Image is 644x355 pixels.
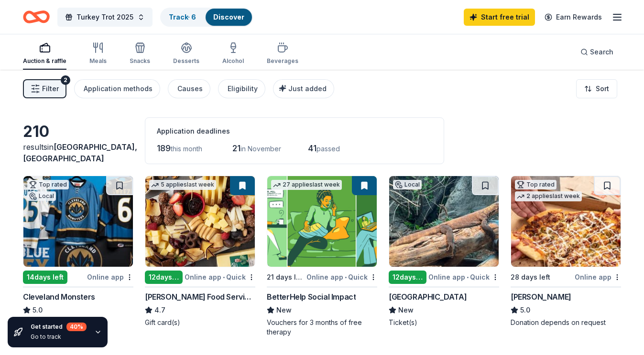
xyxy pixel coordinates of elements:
a: Image for Casey'sTop rated2 applieslast week28 days leftOnline app[PERSON_NAME]5.0Donation depend... [511,176,621,327]
div: 12 days left [145,271,183,284]
button: Desserts [173,38,199,70]
button: Auction & raffle [23,38,66,70]
div: Donation depends on request [511,318,621,327]
a: Discover [213,13,244,21]
div: Get started [31,323,87,331]
div: 28 days left [511,271,550,283]
a: Image for Cincinnati Zoo & Botanical GardenLocal12days leftOnline app•Quick[GEOGRAPHIC_DATA]NewTi... [389,176,499,327]
span: New [398,304,414,316]
div: 5 applies last week [149,180,216,190]
div: Gift card(s) [145,318,255,327]
div: Meals [89,57,107,65]
div: Auction & raffle [23,57,66,65]
span: 5.0 [520,304,530,316]
button: Beverages [267,38,298,70]
div: Cleveland Monsters [23,291,95,303]
div: Snacks [130,57,150,65]
span: 4.7 [154,304,165,316]
div: Causes [177,83,203,94]
div: Beverages [267,57,298,65]
button: Snacks [130,38,150,70]
div: 21 days left [267,271,305,283]
span: 41 [308,143,317,153]
span: Sort [596,83,609,94]
a: Home [23,6,50,28]
a: Image for BetterHelp Social Impact27 applieslast week21 days leftOnline app•QuickBetterHelp Socia... [267,176,377,337]
div: Online app Quick [428,271,499,283]
button: Search [573,42,621,62]
button: Eligibility [218,79,265,98]
button: Alcohol [222,38,244,70]
span: New [276,304,292,316]
img: Image for Casey's [511,176,621,267]
div: Desserts [173,57,199,65]
div: Local [393,180,422,189]
div: results [23,141,133,164]
a: Track· 6 [169,13,196,21]
span: • [467,273,469,281]
a: Start free trial [464,9,535,26]
span: 189 [157,143,171,153]
div: Top rated [27,180,69,189]
img: Image for BetterHelp Social Impact [267,176,377,267]
a: Earn Rewards [539,9,608,26]
div: Online app [575,271,621,283]
div: Eligibility [228,83,258,94]
span: • [345,273,347,281]
div: 210 [23,122,133,141]
div: Go to track [31,333,87,341]
button: Causes [168,79,210,98]
span: in [23,142,137,163]
div: Application deadlines [157,125,432,137]
button: Application methods [74,79,160,98]
div: 40 % [66,323,87,331]
span: • [223,273,225,281]
span: Just added [288,84,327,93]
button: Meals [89,38,107,70]
div: [PERSON_NAME] [511,291,571,303]
img: Image for Cleveland Monsters [23,176,133,267]
div: Local [27,191,56,201]
div: 14 days left [23,271,67,284]
span: 21 [232,143,240,153]
div: Online app Quick [185,271,255,283]
button: Sort [576,79,617,98]
button: Just added [273,79,334,98]
span: Search [590,46,613,58]
div: 12 days left [389,271,426,284]
div: Application methods [84,83,153,94]
div: 2 [61,75,70,85]
a: Image for Cleveland MonstersTop ratedLocal14days leftOnline appCleveland Monsters5.0Ticket(s) [23,176,133,327]
img: Image for Cincinnati Zoo & Botanical Garden [389,176,499,267]
img: Image for Gordon Food Service Store [145,176,255,267]
button: Track· 6Discover [160,8,253,27]
div: [GEOGRAPHIC_DATA] [389,291,467,303]
span: in November [240,145,281,153]
span: passed [317,145,340,153]
span: [GEOGRAPHIC_DATA], [GEOGRAPHIC_DATA] [23,142,137,163]
div: Online app [87,271,133,283]
div: 2 applies last week [515,191,582,201]
div: Vouchers for 3 months of free therapy [267,318,377,337]
div: Online app Quick [306,271,377,283]
span: Turkey Trot 2025 [76,11,133,23]
span: this month [171,145,202,153]
div: 27 applies last week [271,180,342,190]
button: Filter2 [23,79,66,98]
span: 5.0 [33,304,43,316]
div: [PERSON_NAME] Food Service Store [145,291,255,303]
div: Top rated [515,180,557,189]
div: Ticket(s) [389,318,499,327]
button: Turkey Trot 2025 [57,8,153,27]
div: Alcohol [222,57,244,65]
span: Filter [42,83,59,94]
a: Image for Gordon Food Service Store5 applieslast week12days leftOnline app•Quick[PERSON_NAME] Foo... [145,176,255,327]
div: BetterHelp Social Impact [267,291,356,303]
